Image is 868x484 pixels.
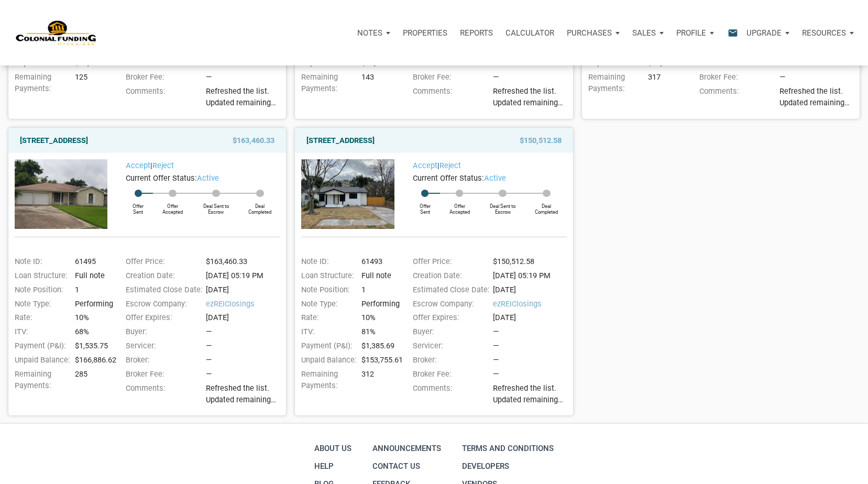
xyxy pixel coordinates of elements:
div: Broker Fee: [408,369,490,380]
p: Purchases [567,28,612,38]
a: Reject [152,161,174,170]
span: ezREIClosings [493,299,572,310]
div: Offer Price: [120,256,203,268]
span: ezREIClosings [206,299,285,310]
a: Accept [126,161,150,170]
span: — [779,72,785,82]
span: — [493,369,499,379]
span: | [126,161,174,170]
div: $150,512.58 [490,256,572,268]
span: $163,460.33 [233,134,274,147]
p: Calculator [506,28,554,38]
div: Offer Accepted [153,197,192,215]
a: [STREET_ADDRESS] [20,134,88,147]
span: Refreshed the list. Updated remaining payments on a few notes. We have 8 notes available for purc... [779,86,859,109]
span: active [484,173,506,183]
i: email [727,27,739,39]
div: $1,385.69 [358,340,400,352]
div: Estimated Close Date: [408,284,490,296]
div: $166,886.62 [71,355,113,366]
div: Remaining Payments: [296,369,358,392]
div: Broker: [120,355,203,366]
div: 143 [358,72,400,95]
a: Reject [440,161,461,170]
div: Unpaid Balance: [9,355,71,366]
div: Escrow Company: [408,299,490,310]
div: Estimated Close Date: [120,284,203,296]
div: Offer Expires: [408,312,490,324]
div: 10% [71,312,113,324]
button: Notes [351,17,397,49]
button: Upgrade [740,17,796,49]
a: Developers [459,457,556,475]
a: Accept [413,161,437,170]
div: 125 [71,72,113,95]
div: Unpaid Balance: [296,355,358,366]
div: 1 [71,284,113,296]
div: 312 [358,369,400,392]
p: Properties [403,28,447,38]
a: Properties [397,17,454,49]
div: Note Type: [296,299,358,310]
div: Broker Fee: [120,72,203,83]
div: Creation Date: [408,270,490,282]
a: Resources [796,17,860,49]
p: Profile [676,28,706,38]
div: Offer Accepted [440,197,479,215]
div: Escrow Company: [120,299,203,310]
span: Refreshed the list. Updated remaining payments on a few notes. We have 8 notes available for purc... [206,383,285,406]
div: Note Type: [9,299,71,310]
div: Remaining Payments: [9,72,71,95]
div: Comments: [694,86,776,113]
span: Refreshed the list. Updated remaining payments on a few notes. We have 8 notes available for purc... [206,86,285,109]
div: ITV: [296,326,358,338]
div: Creation Date: [120,270,203,282]
div: 10% [358,312,400,324]
a: About Us [312,439,354,457]
div: Servicer: [120,340,203,352]
div: Offer Expires: [120,312,203,324]
div: $1,535.75 [71,340,113,352]
div: Broker Fee: [408,72,490,83]
p: Notes [357,28,382,38]
div: Buyer: [408,326,490,338]
div: 317 [645,72,686,95]
span: Refreshed the list. Updated remaining payments on a few notes. We have 8 notes available for purc... [493,383,572,406]
div: [DATE] 05:19 PM [203,270,285,282]
div: Remaining Payments: [9,369,71,392]
div: — [206,355,285,366]
a: Contact Us [370,457,444,475]
button: email [720,17,740,49]
div: Rate: [9,312,71,324]
div: Servicer: [408,340,490,352]
button: Sales [626,17,670,49]
div: 285 [71,369,113,392]
div: [DATE] [490,284,572,296]
div: Broker: [408,355,490,366]
div: Rate: [296,312,358,324]
div: Payment (P&I): [9,340,71,352]
div: Deal Completed [240,197,280,215]
div: Remaining Payments: [583,72,645,95]
span: — [206,369,212,379]
div: [DATE] [490,312,572,324]
a: Help [312,457,354,475]
div: 1 [358,284,400,296]
img: 574465 [15,159,107,229]
div: Performing [358,299,400,310]
button: Purchases [561,17,626,49]
button: Reports [454,17,499,49]
img: 574463 [301,159,394,229]
div: — [493,340,572,352]
div: Offer Price: [408,256,490,268]
div: 61493 [358,256,400,268]
span: Current Offer Status: [126,173,197,183]
p: Sales [632,28,656,38]
div: $163,460.33 [203,256,285,268]
div: Comments: [120,383,203,410]
div: Note Position: [296,284,358,296]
